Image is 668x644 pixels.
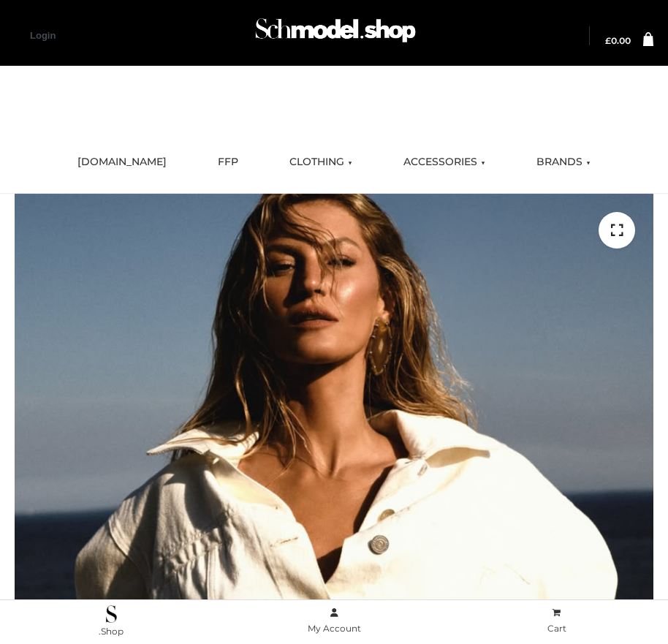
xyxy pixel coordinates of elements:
img: .Shop [106,605,117,623]
a: FFP [207,146,249,178]
bdi: 0.00 [605,35,631,46]
a: My Account [223,605,446,637]
span: My Account [308,623,361,634]
img: Schmodel Admin 964 [251,8,420,60]
a: Login [30,30,56,41]
a: £0.00 [605,37,631,45]
a: ACCESSORIES [392,146,496,178]
a: [DOMAIN_NAME] [67,146,178,178]
span: £ [605,35,611,46]
span: Cart [547,623,566,634]
a: Schmodel Admin 964 [248,12,420,60]
a: CLOTHING [278,146,363,178]
a: Cart [445,605,668,637]
span: .Shop [99,626,124,637]
a: BRANDS [525,146,601,178]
